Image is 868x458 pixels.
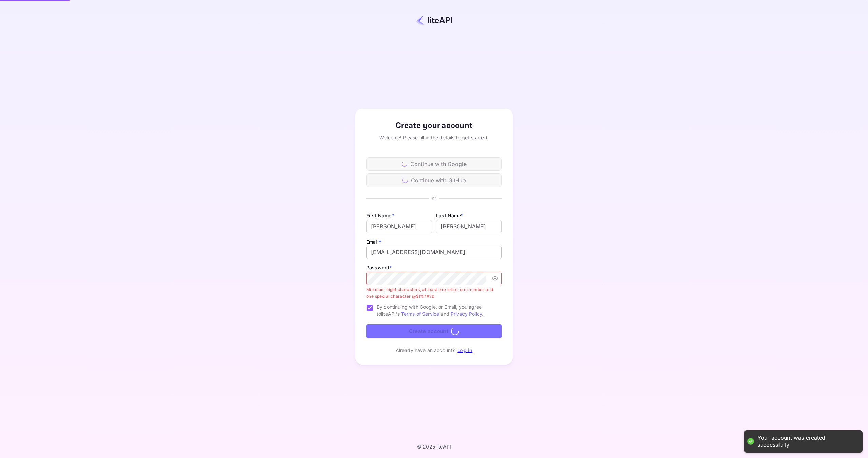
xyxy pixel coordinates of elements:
[451,311,484,317] a: Privacy Policy.
[366,265,392,270] label: Password
[366,286,497,300] p: Minimum eight characters, at least one letter, one number and one special character @$!%*#?&
[366,239,381,245] label: Email
[757,434,856,449] div: Your account was created successfully
[416,15,452,25] img: liteapi
[457,347,472,353] a: Log in
[366,220,432,233] input: John
[377,303,496,317] span: By continuing with Google, or Email, you agree to liteAPI's and
[366,173,502,187] div: Continue with GitHub
[401,311,439,317] a: Terms of Service
[436,213,463,218] label: Last Name
[489,272,501,285] button: toggle password visibility
[396,347,455,354] p: Already have an account?
[366,120,502,132] div: Create your account
[366,213,394,218] label: First Name
[366,246,502,259] input: johndoe@gmail.com
[436,220,502,233] input: Doe
[417,444,451,450] p: © 2025 liteAPI
[366,157,502,171] div: Continue with Google
[366,134,502,141] div: Welcome! Please fill in the details to get started.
